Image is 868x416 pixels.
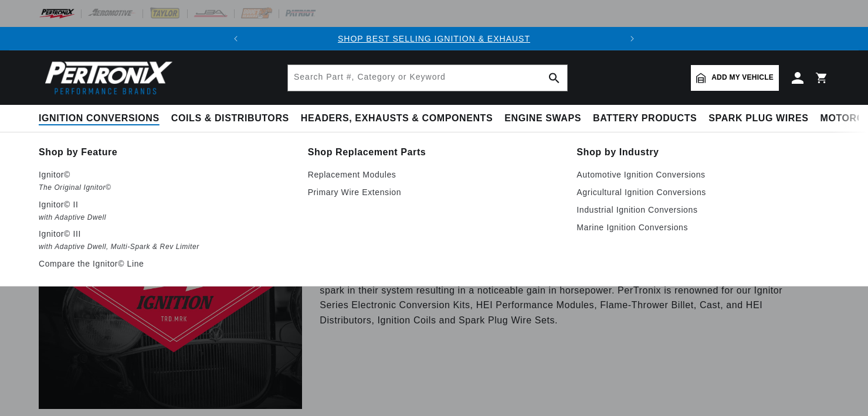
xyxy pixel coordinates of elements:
[320,268,812,328] p: PerTronix manufactures the aftermarket's finest ignition products for enthusiasts who want to upg...
[39,257,291,271] a: Compare the Ignitor© Line
[39,168,291,182] p: Ignitor©
[577,144,829,161] a: Shop by Industry
[39,57,174,98] img: Pertronix
[703,105,814,132] summary: Spark Plug Wires
[541,65,567,91] button: search button
[247,32,621,45] div: Announcement
[295,105,499,132] summary: Headers, Exhausts & Components
[39,197,291,224] a: Ignitor© II with Adaptive Dwell
[338,34,530,43] a: SHOP BEST SELLING IGNITION & EXHAUST
[39,212,291,224] em: with Adaptive Dwell
[39,112,160,125] span: Ignition Conversions
[308,144,561,161] a: Shop Replacement Parts
[691,65,779,91] a: Add my vehicle
[39,227,291,241] p: Ignitor© III
[587,105,703,132] summary: Battery Products
[308,168,561,182] a: Replacement Modules
[288,65,567,91] input: Search Part #, Category or Keyword
[247,32,621,45] div: 1 of 2
[39,227,291,253] a: Ignitor© III with Adaptive Dwell, Multi-Spark & Rev Limiter
[708,112,808,125] span: Spark Plug Wires
[499,105,587,132] summary: Engine Swaps
[224,27,247,50] button: Translation missing: en.sections.announcements.previous_announcement
[301,112,493,125] span: Headers, Exhausts & Components
[39,197,291,212] p: Ignitor© II
[577,168,829,182] a: Automotive Ignition Conversions
[39,182,291,194] em: The Original Ignitor©
[577,203,829,217] a: Industrial Ignition Conversions
[593,112,697,125] span: Battery Products
[39,144,291,161] a: Shop by Feature
[39,105,165,132] summary: Ignition Conversions
[39,241,291,253] em: with Adaptive Dwell, Multi-Spark & Rev Limiter
[621,27,644,50] button: Translation missing: en.sections.announcements.next_announcement
[504,112,581,125] span: Engine Swaps
[165,105,295,132] summary: Coils & Distributors
[308,185,561,199] a: Primary Wire Extension
[711,72,774,83] span: Add my vehicle
[171,112,289,125] span: Coils & Distributors
[9,27,859,50] slideshow-component: Translation missing: en.sections.announcements.announcement_bar
[577,220,829,234] a: Marine Ignition Conversions
[577,185,829,199] a: Agricultural Ignition Conversions
[39,168,291,194] a: Ignitor© The Original Ignitor©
